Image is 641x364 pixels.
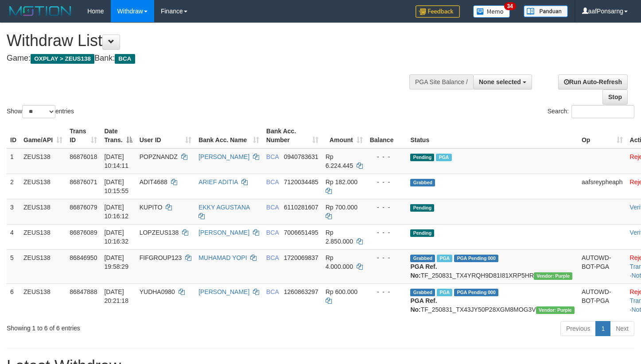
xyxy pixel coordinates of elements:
[326,204,357,211] span: Rp 700.000
[454,255,498,262] span: PGA Pending
[20,148,66,174] td: ZEUS138
[20,199,66,224] td: ZEUS138
[7,105,74,118] label: Show entries
[410,263,437,279] b: PGA Ref. No:
[7,283,20,318] td: 6
[370,152,404,161] div: - - -
[7,32,419,50] h1: Withdraw List
[266,153,279,160] span: BCA
[578,283,626,318] td: AUTOWD-BOT-PGA
[140,204,163,211] span: KUPITO
[266,229,279,236] span: BCA
[326,178,357,186] span: Rp 182.000
[7,148,20,174] td: 1
[140,229,179,236] span: LOPZEUS138
[504,2,516,10] span: 34
[7,174,20,199] td: 2
[7,123,20,148] th: ID
[140,153,178,160] span: POPZNANDZ
[410,255,435,262] span: Grabbed
[370,287,404,296] div: - - -
[263,123,322,148] th: Bank Acc. Number: activate to sort column ascending
[437,255,452,262] span: Marked by aafnoeunsreypich
[370,178,404,186] div: - - -
[534,272,572,280] span: Vendor URL: https://trx4.1velocity.biz
[101,123,136,148] th: Date Trans.: activate to sort column descending
[195,123,263,148] th: Bank Acc. Name: activate to sort column ascending
[284,153,319,160] span: Copy 0940783631 to clipboard
[266,288,279,295] span: BCA
[366,123,407,148] th: Balance
[610,321,634,336] a: Next
[104,229,128,245] span: [DATE] 10:16:32
[370,253,404,262] div: - - -
[437,289,452,296] span: Marked by aafnoeunsreypich
[473,74,532,89] button: None selected
[326,288,357,295] span: Rp 600.000
[407,249,578,283] td: TF_250831_TX4YRQH9D81I81XRP5HR
[548,105,634,118] label: Search:
[578,174,626,199] td: aafsreypheaph
[104,204,128,220] span: [DATE] 10:16:12
[284,229,319,236] span: Copy 7006651495 to clipboard
[595,321,610,336] a: 1
[198,288,249,295] a: [PERSON_NAME]
[326,229,353,245] span: Rp 2.850.000
[410,229,434,237] span: Pending
[370,203,404,212] div: - - -
[22,105,55,118] select: Showentries
[70,178,97,186] span: 86876071
[473,5,510,18] img: Button%20Memo.svg
[20,123,66,148] th: Game/API: activate to sort column ascending
[407,283,578,318] td: TF_250831_TX43JY50P28XGM8MOG3V
[536,306,575,314] span: Vendor URL: https://trx4.1velocity.biz
[578,249,626,283] td: AUTOWD-BOT-PGA
[70,229,97,236] span: 86876089
[410,289,435,296] span: Grabbed
[140,178,167,186] span: ADIT4688
[70,204,97,211] span: 86876079
[104,254,128,270] span: [DATE] 19:58:29
[140,254,182,261] span: FIFGROUP123
[407,123,578,148] th: Status
[7,199,20,224] td: 3
[571,105,634,118] input: Search:
[20,283,66,318] td: ZEUS138
[66,123,101,148] th: Trans ID: activate to sort column ascending
[104,153,128,169] span: [DATE] 10:14:11
[558,74,628,89] a: Run Auto-Refresh
[326,254,353,270] span: Rp 4.000.000
[524,5,568,17] img: panduan.png
[410,179,435,186] span: Grabbed
[20,224,66,249] td: ZEUS138
[20,174,66,199] td: ZEUS138
[198,178,238,186] a: ARIEF ADITIA
[115,54,135,64] span: BCA
[70,153,97,160] span: 86876018
[104,178,128,194] span: [DATE] 10:15:55
[326,153,353,169] span: Rp 6.224.445
[20,249,66,283] td: ZEUS138
[7,224,20,249] td: 4
[284,288,319,295] span: Copy 1260863297 to clipboard
[136,123,195,148] th: User ID: activate to sort column ascending
[31,54,94,64] span: OXPLAY > ZEUS138
[104,288,128,304] span: [DATE] 20:21:18
[7,4,74,18] img: MOTION_logo.png
[416,5,460,18] img: Feedback.jpg
[7,320,260,333] div: Showing 1 to 6 of 6 entries
[198,204,249,211] a: EKKY AGUSTANA
[436,154,451,161] span: Marked by aafnoeunsreypich
[578,123,626,148] th: Op: activate to sort column ascending
[198,254,247,261] a: MUHAMAD YOPI
[7,54,419,63] h4: Game: Bank:
[560,321,596,336] a: Previous
[266,178,279,186] span: BCA
[284,254,319,261] span: Copy 1720069837 to clipboard
[70,254,97,261] span: 86846950
[322,123,366,148] th: Amount: activate to sort column ascending
[410,154,434,161] span: Pending
[479,78,521,85] span: None selected
[266,204,279,211] span: BCA
[140,288,175,295] span: YUDHA0980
